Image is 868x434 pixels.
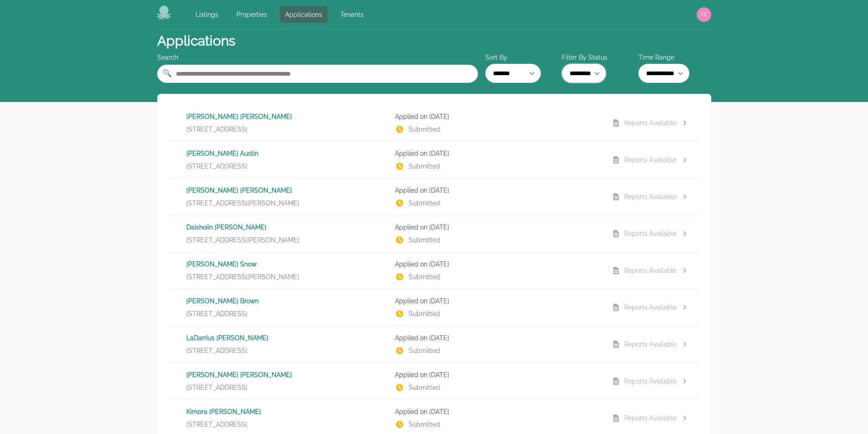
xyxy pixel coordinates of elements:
p: Submitted [395,420,597,429]
p: [PERSON_NAME] Brown [186,296,388,306]
time: [DATE] [429,187,449,194]
span: [STREET_ADDRESS][PERSON_NAME] [186,199,299,208]
time: [DATE] [429,297,449,305]
p: Applied on [395,407,597,416]
a: [PERSON_NAME] [PERSON_NAME][STREET_ADDRESS][PERSON_NAME]Applied on [DATE]SubmittedReports Available [168,179,700,215]
time: [DATE] [429,260,449,268]
label: Sort By [485,53,558,62]
p: Daishoiin [PERSON_NAME] [186,223,388,232]
p: Submitted [395,272,597,281]
span: [STREET_ADDRESS] [186,162,247,171]
p: Applied on [395,186,597,195]
a: [PERSON_NAME] [PERSON_NAME][STREET_ADDRESS]Applied on [DATE]SubmittedReports Available [168,105,700,141]
a: Properties [231,6,272,23]
div: Reports Available [624,377,677,386]
div: Reports Available [624,229,677,238]
p: Applied on [395,260,597,269]
p: [PERSON_NAME] [PERSON_NAME] [186,186,388,195]
span: [STREET_ADDRESS] [186,125,247,134]
p: Applied on [395,296,597,306]
div: Search [157,53,478,62]
span: [STREET_ADDRESS][PERSON_NAME] [186,235,299,245]
time: [DATE] [429,408,449,415]
a: Listings [190,6,224,23]
label: Time Range [638,53,711,62]
a: [PERSON_NAME] Snow[STREET_ADDRESS][PERSON_NAME]Applied on [DATE]SubmittedReports Available [168,252,700,289]
a: [PERSON_NAME] Brown[STREET_ADDRESS]Applied on [DATE]SubmittedReports Available [168,289,700,326]
a: Daishoiin [PERSON_NAME][STREET_ADDRESS][PERSON_NAME]Applied on [DATE]SubmittedReports Available [168,215,700,252]
span: [STREET_ADDRESS] [186,383,247,392]
h1: Applications [157,33,235,49]
span: [STREET_ADDRESS] [186,420,247,429]
p: Kimora [PERSON_NAME] [186,407,388,416]
p: [PERSON_NAME] Snow [186,260,388,269]
p: Submitted [395,383,597,392]
div: Reports Available [624,266,677,275]
a: [PERSON_NAME] Austin[STREET_ADDRESS]Applied on [DATE]SubmittedReports Available [168,142,700,178]
a: LaDarrius [PERSON_NAME][STREET_ADDRESS]Applied on [DATE]SubmittedReports Available [168,326,700,363]
p: [PERSON_NAME] Austin [186,149,388,158]
p: [PERSON_NAME] [PERSON_NAME] [186,112,388,121]
time: [DATE] [429,224,449,231]
span: [STREET_ADDRESS] [186,346,247,355]
div: Reports Available [624,414,677,423]
div: Reports Available [624,340,677,349]
p: Applied on [395,333,597,342]
span: [STREET_ADDRESS] [186,309,247,318]
a: Tenants [335,6,369,23]
p: Submitted [395,235,597,245]
a: [PERSON_NAME] [PERSON_NAME][STREET_ADDRESS]Applied on [DATE]SubmittedReports Available [168,363,700,399]
p: Submitted [395,125,597,134]
p: [PERSON_NAME] [PERSON_NAME] [186,370,388,379]
span: [STREET_ADDRESS][PERSON_NAME] [186,272,299,281]
div: Reports Available [624,303,677,312]
time: [DATE] [429,150,449,157]
p: Applied on [395,112,597,121]
p: Submitted [395,309,597,318]
label: Filter By Status [562,53,635,62]
time: [DATE] [429,113,449,120]
a: Applications [280,6,328,23]
p: LaDarrius [PERSON_NAME] [186,333,388,342]
time: [DATE] [429,371,449,378]
time: [DATE] [429,334,449,342]
p: Submitted [395,162,597,171]
p: Applied on [395,149,597,158]
p: Applied on [395,223,597,232]
div: Reports Available [624,118,677,128]
p: Submitted [395,199,597,208]
p: Submitted [395,346,597,355]
p: Applied on [395,370,597,379]
div: Reports Available [624,192,677,201]
div: Reports Available [624,155,677,164]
